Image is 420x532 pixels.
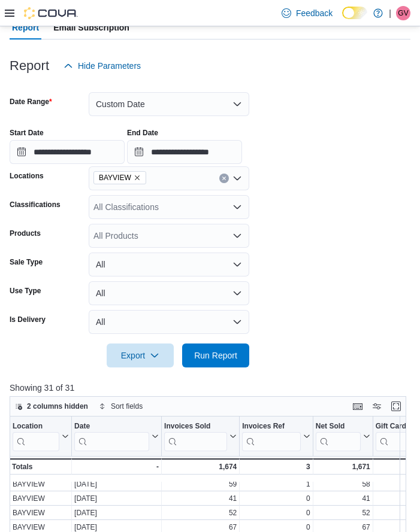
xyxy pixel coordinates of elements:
[164,494,237,504] div: 41
[242,462,310,472] div: 3
[389,6,391,20] p: |
[78,60,141,72] span: Hide Parameters
[342,7,367,19] input: Dark Mode
[164,480,237,490] div: 59
[13,422,69,451] button: Location
[316,422,370,451] button: Net Sold
[10,97,52,107] label: Date Range
[10,315,46,324] label: Is Delivery
[99,172,131,184] span: BAYVIEW
[164,509,237,518] div: 52
[27,402,88,411] span: 2 columns hidden
[13,509,69,518] div: BAYVIEW
[89,92,249,116] button: Custom Date
[242,494,310,504] div: 0
[316,462,370,472] div: 1,671
[13,494,69,504] div: BAYVIEW
[127,140,242,164] input: Press the down key to open a popover containing a calendar.
[59,54,146,78] button: Hide Parameters
[111,402,143,411] span: Sort fields
[74,480,159,490] div: [DATE]
[219,174,229,183] button: Clear input
[10,200,61,209] label: Classifications
[232,174,242,183] button: Open list of options
[164,462,237,472] div: 1,674
[242,480,310,490] div: 1
[53,16,129,39] span: Email Subscription
[350,399,365,414] button: Keyboard shortcuts
[114,343,167,367] span: Export
[10,229,41,238] label: Products
[13,422,59,451] div: Location
[316,494,370,504] div: 41
[316,422,361,451] div: Net Sold
[164,422,227,451] div: Invoices Sold
[232,231,242,241] button: Open list of options
[164,422,237,451] button: Invoices Sold
[74,509,159,518] div: [DATE]
[13,480,69,490] div: BAYVIEW
[107,343,174,367] button: Export
[316,509,370,518] div: 52
[10,140,125,164] input: Press the down key to open a popover containing a calendar.
[242,422,300,451] div: Invoices Ref
[93,171,146,184] span: BAYVIEW
[194,349,237,361] span: Run Report
[389,399,403,414] button: Enter fullscreen
[24,7,78,19] img: Cova
[13,422,59,432] div: Location
[89,253,249,276] button: All
[396,6,410,20] div: Gunjan Verma
[127,128,158,138] label: End Date
[370,399,384,414] button: Display options
[89,281,249,305] button: All
[12,462,69,472] div: Totals
[164,422,227,432] div: Invoices Sold
[74,422,149,451] div: Date
[232,202,242,212] button: Open list of options
[277,1,337,25] a: Feedback
[10,59,49,73] h3: Report
[242,509,310,518] div: 0
[242,422,310,451] button: Invoices Ref
[316,422,361,432] div: Net Sold
[12,16,39,39] span: Report
[134,174,141,181] button: Remove BAYVIEW from selection in this group
[89,310,249,334] button: All
[10,128,44,138] label: Start Date
[398,6,408,20] span: GV
[182,343,249,367] button: Run Report
[296,7,333,19] span: Feedback
[10,171,44,181] label: Locations
[242,422,300,432] div: Invoices Ref
[10,257,43,267] label: Sale Type
[10,382,410,394] p: Showing 31 of 31
[10,286,41,296] label: Use Type
[10,399,93,414] button: 2 columns hidden
[94,399,147,414] button: Sort fields
[74,494,159,504] div: [DATE]
[74,422,159,451] button: Date
[74,422,149,432] div: Date
[74,462,159,472] div: -
[316,480,370,490] div: 58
